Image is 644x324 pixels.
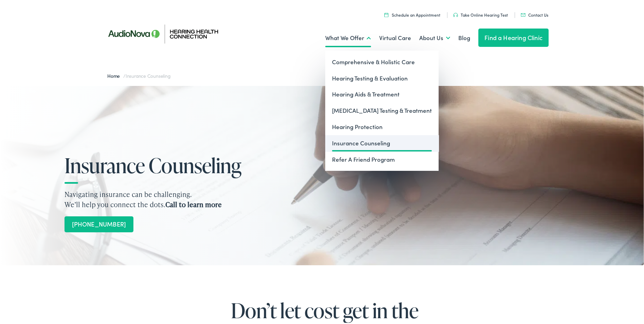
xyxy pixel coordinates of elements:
[453,11,508,16] a: Take Online Hearing Test
[65,215,133,231] a: [PHONE_NUMBER]
[325,53,439,69] a: Comprehensive & Holistic Care
[325,118,439,134] a: Hearing Protection
[379,24,411,49] a: Virtual Care
[325,69,439,85] a: Hearing Testing & Evaluation
[165,198,222,208] strong: Call to learn more
[521,12,526,15] img: utility icon
[458,24,470,49] a: Blog
[325,134,439,150] a: Insurance Counseling
[521,11,548,16] a: Contact Us
[65,188,585,208] p: Navigating insurance can be challenging. We’ll help you connect the dots.
[419,24,450,49] a: About Us
[384,11,388,16] img: utility icon
[478,27,549,46] a: Find a Hearing Clinic
[126,71,171,78] span: Insurance Counseling
[65,153,255,175] h1: Insurance Counseling
[453,12,458,16] img: utility icon
[107,71,123,78] a: Home
[325,24,371,49] a: What We Offer
[107,71,171,78] span: /
[325,101,439,118] a: [MEDICAL_DATA] Testing & Treatment
[325,85,439,101] a: Hearing Aids & Treatment
[384,11,440,16] a: Schedule an Appointment
[325,150,439,166] a: Refer A Friend Program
